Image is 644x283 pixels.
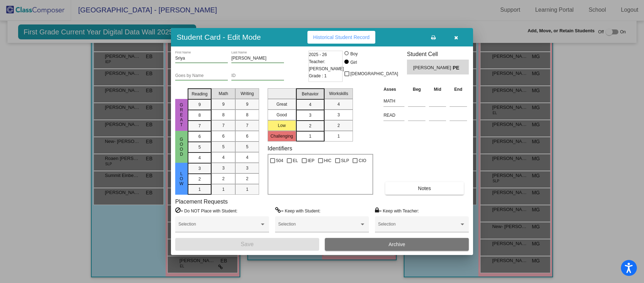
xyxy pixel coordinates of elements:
[313,34,370,40] span: Historical Student Record
[309,72,327,79] span: Grade : 1
[246,112,248,118] span: 8
[359,156,366,165] span: CIO
[325,238,469,251] button: Archive
[302,91,318,97] span: Behavior
[413,64,452,72] span: [PERSON_NAME]
[385,182,463,195] button: Notes
[198,101,201,108] span: 9
[309,112,311,118] span: 3
[177,33,261,41] h3: Student Card - Edit Mode
[246,122,248,129] span: 7
[309,51,327,58] span: 2025 - 26
[350,70,398,78] span: [DEMOGRAPHIC_DATA]
[375,207,419,214] label: = Keep with Teacher:
[388,242,405,247] span: Archive
[382,85,406,93] th: Asses
[309,101,311,108] span: 4
[307,31,375,44] button: Historical Student Record
[175,207,237,214] label: = Do NOT Place with Student:
[246,186,248,193] span: 1
[246,154,248,161] span: 4
[175,198,228,205] label: Placement Requests
[383,110,404,121] input: assessment
[241,90,254,97] span: Writing
[448,85,469,93] th: End
[198,133,201,140] span: 6
[246,144,248,150] span: 5
[309,123,311,129] span: 2
[222,176,225,182] span: 2
[198,144,201,150] span: 5
[222,165,225,171] span: 3
[222,133,225,139] span: 6
[198,112,201,118] span: 8
[275,207,321,214] label: = Keep with Student:
[324,156,332,165] span: HIC
[222,112,225,118] span: 8
[222,122,225,129] span: 7
[329,90,348,97] span: Workskills
[418,185,431,191] span: Notes
[198,186,201,193] span: 1
[350,59,357,66] div: Girl
[178,171,185,186] span: Low
[337,112,340,118] span: 3
[222,101,225,107] span: 9
[427,85,448,93] th: Mid
[309,58,344,72] span: Teacher: [PERSON_NAME]
[178,102,185,127] span: Great
[246,101,248,107] span: 9
[198,123,201,129] span: 7
[246,133,248,139] span: 6
[198,176,201,182] span: 2
[337,122,340,129] span: 2
[246,176,248,182] span: 2
[350,51,358,57] div: Boy
[293,156,298,165] span: EL
[309,133,311,139] span: 1
[175,73,228,78] input: goes by name
[222,154,225,161] span: 4
[337,101,340,107] span: 4
[268,145,292,152] label: Identifiers
[406,85,427,93] th: Beg
[276,156,283,165] span: 504
[219,90,228,97] span: Math
[222,186,225,193] span: 1
[192,91,208,97] span: Reading
[341,156,349,165] span: SLP
[407,51,469,57] h3: Student Cell
[246,165,248,171] span: 3
[383,96,404,106] input: assessment
[337,133,340,139] span: 1
[241,241,253,247] span: Save
[198,155,201,161] span: 4
[198,165,201,172] span: 3
[175,238,319,251] button: Save
[308,156,315,165] span: IEP
[178,137,185,157] span: Good
[222,144,225,150] span: 5
[453,64,463,72] span: PE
